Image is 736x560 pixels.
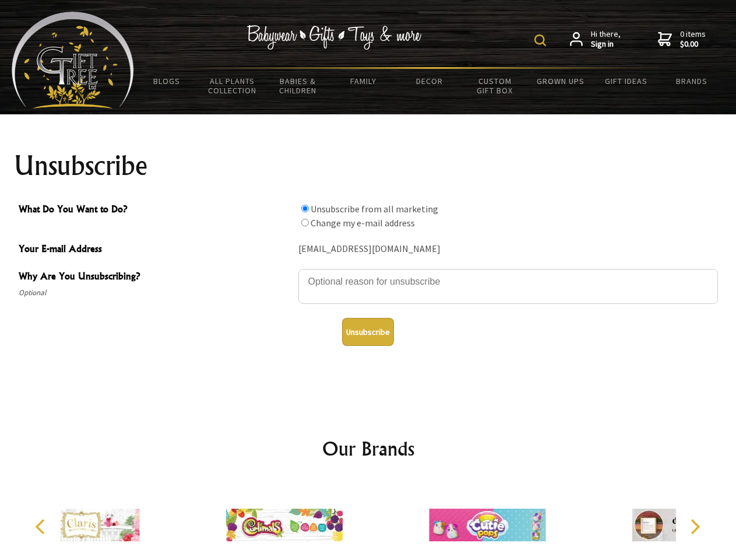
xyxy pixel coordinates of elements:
a: 0 items$0.00 [658,29,706,50]
a: All Plants Collection [200,69,266,103]
a: Decor [396,69,462,93]
a: Gift Ideas [593,69,659,93]
span: Hi there, [591,29,621,50]
label: Unsubscribe from all marketing [311,203,438,215]
img: product search [534,34,546,46]
span: Optional [19,286,293,300]
textarea: Why Are You Unsubscribing? [298,269,718,304]
input: What Do You Want to Do? [301,205,309,212]
a: Grown Ups [527,69,593,93]
span: What Do You Want to Do? [19,202,293,219]
label: Change my e-mail address [311,217,415,229]
img: Babyware - Gifts - Toys and more... [12,12,134,108]
span: Your E-mail Address [19,242,293,258]
h1: Unsubscribe [14,152,723,180]
button: Next [682,514,707,540]
button: Previous [29,514,55,540]
div: [EMAIL_ADDRESS][DOMAIN_NAME] [298,240,718,258]
h2: Our Brands [23,435,713,463]
a: BLOGS [134,69,200,93]
strong: Sign in [591,39,621,50]
button: Unsubscribe [342,318,394,346]
span: 0 items [680,29,706,50]
span: Why Are You Unsubscribing? [19,269,293,286]
img: Babywear - Gifts - Toys & more [247,25,422,50]
a: Hi there,Sign in [570,29,621,50]
a: Custom Gift Box [462,69,528,103]
a: Babies & Children [265,69,331,103]
a: Family [331,69,397,93]
strong: $0.00 [680,39,706,50]
input: What Do You Want to Do? [301,219,309,226]
a: Brands [659,69,725,93]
